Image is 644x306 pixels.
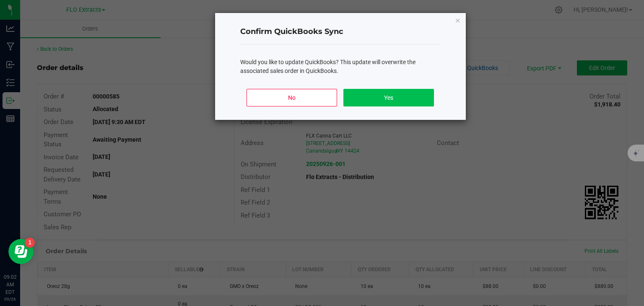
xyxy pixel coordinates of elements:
[240,58,441,75] div: Would you like to update QuickBooks? This update will overwrite the associated sales order in Qui...
[247,89,337,106] button: No
[25,238,35,248] iframe: Resource center unread badge
[8,239,34,264] iframe: Resource center
[343,89,434,106] button: Yes
[455,15,461,25] button: Close
[240,26,441,37] h4: Confirm QuickBooks Sync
